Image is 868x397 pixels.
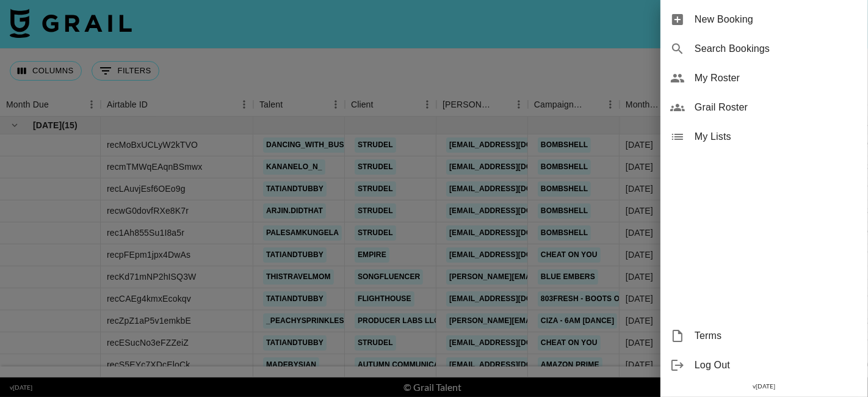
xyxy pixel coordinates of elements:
[695,100,858,115] span: Grail Roster
[695,71,858,86] span: My Roster
[695,358,858,373] span: Log Out
[695,42,858,56] span: Search Bookings
[660,380,868,393] div: v [DATE]
[660,321,868,351] div: Terms
[660,5,868,34] div: New Booking
[660,64,868,93] div: My Roster
[660,351,868,380] div: Log Out
[695,129,858,144] span: My Lists
[660,34,868,64] div: Search Bookings
[695,329,858,343] span: Terms
[660,93,868,122] div: Grail Roster
[660,122,868,151] div: My Lists
[695,12,858,27] span: New Booking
